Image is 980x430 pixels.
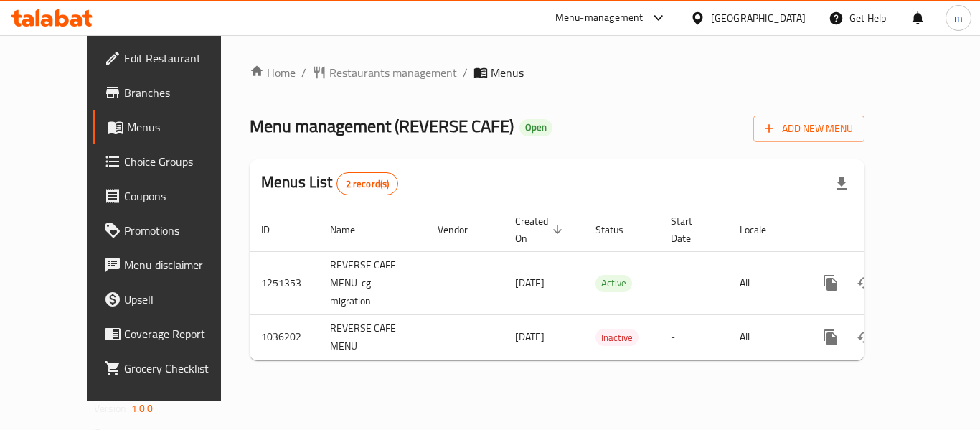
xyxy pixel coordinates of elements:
button: more [814,266,848,300]
td: REVERSE CAFE MENU-cg migration [319,251,426,314]
span: Menu management ( REVERSE CAFE ) [250,110,514,142]
div: Total records count [336,172,399,195]
td: 1251353 [250,251,319,314]
span: [DATE] [515,327,545,346]
span: [DATE] [515,274,545,292]
a: Coupons [93,179,250,213]
span: Created On [515,212,567,247]
div: Inactive [595,329,639,346]
button: Change Status [848,266,882,300]
div: Export file [824,167,859,201]
span: Grocery Checklist [124,360,239,377]
span: Menus [491,64,524,81]
button: Change Status [848,320,882,355]
span: 2 record(s) [337,177,398,191]
span: ID [261,221,288,238]
a: Menus [93,110,250,144]
td: All [728,251,802,314]
h2: Menus List [261,172,398,195]
li: / [301,64,306,81]
span: Version: [94,399,129,418]
span: Add New Menu [765,120,853,138]
span: Name [330,221,374,238]
a: Menu disclaimer [93,248,250,282]
td: - [659,314,728,360]
span: Upsell [124,291,239,308]
nav: breadcrumb [250,64,864,81]
span: Menus [127,118,239,136]
span: Vendor [438,221,486,238]
button: more [814,320,848,355]
table: enhanced table [250,208,963,360]
span: Choice Groups [124,153,239,170]
span: Status [595,221,642,238]
span: Coupons [124,187,239,205]
a: Edit Restaurant [93,41,250,75]
span: Inactive [595,329,639,346]
button: Add New Menu [753,116,864,142]
li: / [463,64,468,81]
span: Menu disclaimer [124,256,239,274]
span: Restaurants management [329,64,457,81]
a: Restaurants management [312,64,457,81]
span: Start Date [671,212,711,247]
td: - [659,251,728,314]
span: Locale [740,221,785,238]
a: Choice Groups [93,144,250,179]
div: [GEOGRAPHIC_DATA] [711,10,806,26]
a: Coverage Report [93,317,250,351]
td: 1036202 [250,314,319,360]
th: Actions [802,208,963,252]
div: Open [519,119,552,136]
div: Active [595,275,632,292]
span: Promotions [124,222,239,239]
td: All [728,314,802,360]
span: Open [519,121,552,134]
a: Upsell [93,282,250,317]
span: 1.0.0 [131,399,154,418]
span: Active [595,275,632,291]
span: Edit Restaurant [124,50,239,67]
span: Branches [124,84,239,101]
span: m [954,10,963,26]
td: REVERSE CAFE MENU [319,314,426,360]
div: Menu-management [555,9,644,27]
span: Coverage Report [124,325,239,342]
a: Grocery Checklist [93,351,250,385]
a: Home [250,64,296,81]
a: Promotions [93,213,250,248]
a: Branches [93,75,250,110]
